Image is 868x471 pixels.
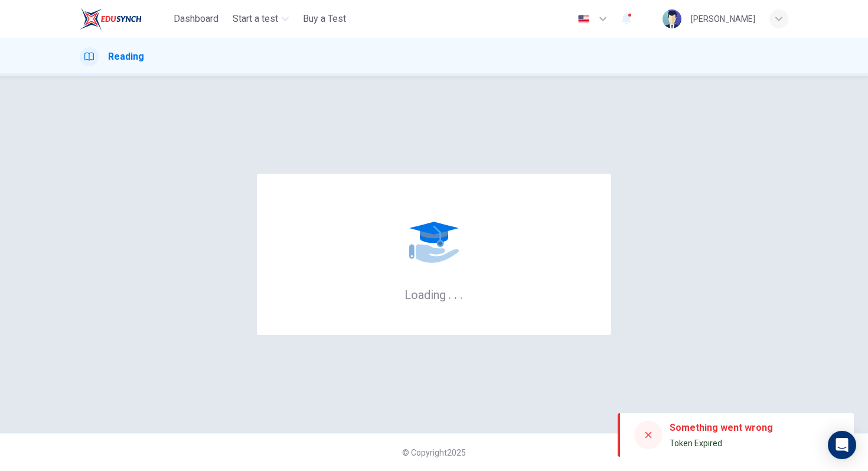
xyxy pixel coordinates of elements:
div: Open Intercom Messenger [828,431,856,459]
span: © Copyright 2025 [402,448,466,457]
div: Something went wrong [670,421,773,435]
h6: Loading [404,287,464,302]
span: Token Expired [670,438,722,448]
img: ELTC logo [80,7,142,31]
button: Start a test [228,8,293,30]
span: Dashboard [174,12,218,26]
img: en [576,15,591,24]
span: Buy a Test [303,12,346,26]
h6: . [448,284,452,303]
img: Profile picture [663,9,681,28]
div: [PERSON_NAME] [691,12,755,26]
button: Buy a Test [298,8,351,30]
h1: Reading [108,50,144,64]
a: ELTC logo [80,7,169,31]
button: Dashboard [169,8,223,30]
h6: . [453,284,458,303]
h6: . [459,284,464,303]
span: Start a test [233,12,278,26]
